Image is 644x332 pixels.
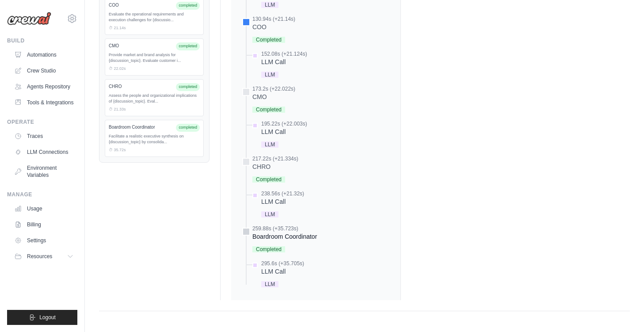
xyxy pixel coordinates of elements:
span: Completed [252,107,285,113]
div: CMO [252,92,295,101]
span: Resources [27,253,52,260]
div: Evaluate the operational requirements and execution challenges for {discussio... [109,11,200,23]
a: Agents Repository [11,80,77,94]
span: LLM [261,2,278,8]
div: LLM Call [261,57,307,66]
a: Settings [11,233,77,248]
span: Logout [39,314,56,321]
span: completed [176,83,200,91]
span: completed [176,2,200,10]
div: Operate [7,118,77,126]
div: COO [252,23,295,31]
button: Logout [7,310,77,325]
div: ⏱ 21.33s [109,107,200,113]
div: CMO [109,42,172,49]
a: Tools & Integrations [11,95,77,110]
div: LLM Call [261,197,304,206]
span: completed [176,42,200,50]
div: ⏱ 22.02s [109,66,200,72]
span: LLM [261,211,278,218]
div: Manage [7,191,77,198]
div: 130.94s (+21.14s) [252,15,295,23]
div: 217.22s (+21.334s) [252,155,298,162]
div: 195.22s (+22.003s) [261,120,307,127]
span: LLM [261,141,278,148]
div: LLM Call [261,127,307,136]
div: 259.88s (+35.723s) [252,225,317,232]
a: Environment Variables [11,161,77,182]
div: Boardroom Coordinator [252,232,317,241]
div: Assess the people and organizational implications of {discussion_topic}. Eval... [109,93,200,105]
div: 152.08s (+21.124s) [261,50,307,57]
div: CHRO [252,162,298,171]
a: Automations [11,48,77,62]
a: LLM Connections [11,145,77,159]
div: Build [7,37,77,44]
div: 295.6s (+35.705s) [261,260,304,267]
span: completed [176,124,200,132]
div: CHRO [109,83,172,90]
a: Usage [11,202,77,216]
span: LLM [261,72,278,78]
a: Traces [11,129,77,143]
div: Boardroom Coordinator [109,124,172,130]
span: LLM [261,281,278,287]
span: Completed [252,176,285,183]
div: ⏱ 21.14s [109,25,200,31]
span: Completed [252,37,285,43]
div: LLM Call [261,267,304,276]
iframe: Chat Widget [600,290,644,332]
a: Billing [11,218,77,232]
button: Resources [11,249,77,263]
div: Facilitate a realistic executive synthesis on {discussion_topic} by consolida... [109,134,200,145]
div: 238.56s (+21.32s) [261,190,304,197]
img: Logo [7,12,51,25]
div: COO [109,2,172,8]
div: 173.2s (+22.022s) [252,85,295,92]
span: Completed [252,246,285,252]
div: Provide market and brand analysis for {discussion_topic}. Evaluate customer i... [109,52,200,64]
a: Crew Studio [11,64,77,78]
div: ⏱ 35.72s [109,147,200,153]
